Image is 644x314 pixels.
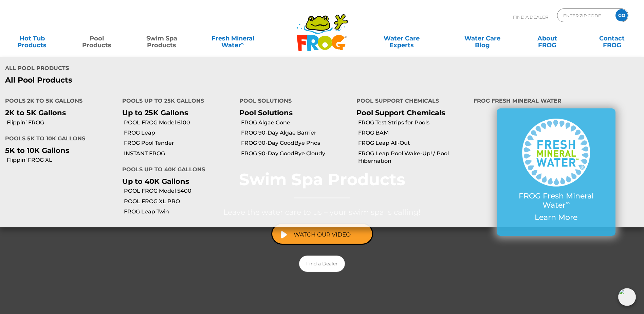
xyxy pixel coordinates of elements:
p: 5K to 10K Gallons [5,146,112,155]
a: All Pool Products [5,76,317,85]
img: openIcon [618,288,636,306]
a: Pool Solutions [239,108,293,117]
h4: Pools 2K to 5K Gallons [5,95,112,108]
input: Zip Code Form [563,11,608,20]
p: Pool Support Chemicals [356,108,463,117]
h4: Pool Support Chemicals [356,95,463,108]
p: Learn More [510,213,602,222]
a: Find a Dealer [299,256,345,272]
sup: ∞ [241,40,244,46]
a: POOL FROG Model 5400 [124,187,234,195]
a: Fresh MineralWater∞ [201,32,264,45]
a: Flippin' FROG XL [7,156,117,164]
p: FROG Fresh Mineral Water [510,192,602,210]
a: Water CareBlog [457,32,508,45]
a: INSTANT FROG [124,150,234,157]
a: FROG Algae Gone [241,119,351,126]
a: POOL FROG Model 6100 [124,119,234,126]
p: Find A Dealer [513,8,548,25]
a: FROG Leap Twin [124,208,234,215]
h4: Pools up to 40K Gallons [122,163,229,177]
p: Up to 40K Gallons [122,177,229,186]
a: AboutFROG [522,32,572,45]
sup: ∞ [566,199,570,206]
h4: FROG Fresh Mineral Water [474,95,639,108]
a: FROG Test Strips for Pools [358,119,468,126]
a: FROG 90-Day GoodBye Phos [241,139,351,147]
a: FROG 90-Day Algae Barrier [241,129,351,137]
a: PoolProducts [72,32,122,45]
a: Watch Our Video [271,223,373,245]
h4: Pools up to 25K Gallons [122,95,229,108]
input: GO [615,9,628,21]
p: Up to 25K Gallons [122,108,229,117]
a: FROG Leap All-Out [358,139,468,147]
p: 2K to 5K Gallons [5,108,112,117]
h4: All Pool Products [5,62,317,76]
a: FROG 90-Day GoodBye Cloudy [241,150,351,157]
a: Hot TubProducts [7,32,57,45]
a: Flippin’ FROG [7,119,117,126]
a: Water CareExperts [361,32,443,45]
a: FROG Leap [124,129,234,137]
a: FROG Fresh Mineral Water∞ Learn More [510,119,602,225]
a: FROG BAM [358,129,468,137]
a: Swim SpaProducts [136,32,187,45]
h4: Pools 5K to 10K Gallons [5,133,112,146]
a: FROG Pool Tender [124,139,234,147]
a: FROG Leap Pool Wake-Up! / Pool Hibernation [358,150,468,165]
a: ContactFROG [587,32,637,45]
a: POOL FROG XL PRO [124,198,234,205]
h4: Pool Solutions [239,95,346,108]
